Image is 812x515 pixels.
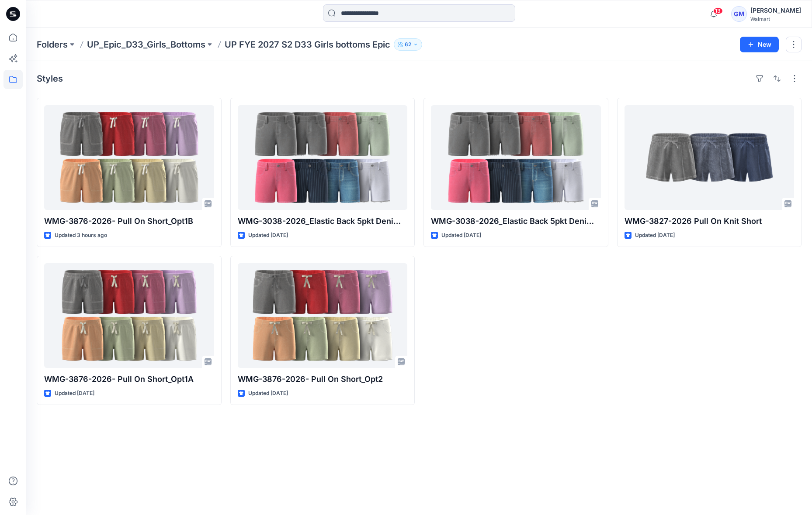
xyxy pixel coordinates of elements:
[44,215,214,227] p: WMG-3876-2026- Pull On Short_Opt1B
[238,263,408,368] a: WMG-3876-2026- Pull On Short_Opt2
[731,6,747,22] div: GM
[405,40,411,49] p: 62
[441,231,481,240] p: Updated [DATE]
[625,215,795,227] p: WMG-3827-2026 Pull On Knit Short
[750,16,801,22] div: Walmart
[248,389,288,398] p: Updated [DATE]
[55,389,94,398] p: Updated [DATE]
[37,73,63,84] h4: Styles
[44,105,214,210] a: WMG-3876-2026- Pull On Short_Opt1B
[225,38,390,51] p: UP FYE 2027 S2 D33 Girls bottoms Epic
[713,7,723,14] span: 13
[44,373,214,385] p: WMG-3876-2026- Pull On Short_Opt1A
[394,38,422,51] button: 62
[238,215,408,227] p: WMG-3038-2026_Elastic Back 5pkt Denim Shorts 3 Inseam - Cost Opt
[431,215,601,227] p: WMG-3038-2026_Elastic Back 5pkt Denim Shorts 3 Inseam
[37,38,68,51] a: Folders
[238,373,408,385] p: WMG-3876-2026- Pull On Short_Opt2
[750,5,801,16] div: [PERSON_NAME]
[431,105,601,210] a: WMG-3038-2026_Elastic Back 5pkt Denim Shorts 3 Inseam
[44,263,214,368] a: WMG-3876-2026- Pull On Short_Opt1A
[740,37,779,52] button: New
[635,231,675,240] p: Updated [DATE]
[248,231,288,240] p: Updated [DATE]
[238,105,408,210] a: WMG-3038-2026_Elastic Back 5pkt Denim Shorts 3 Inseam - Cost Opt
[87,38,205,51] a: UP_Epic_D33_Girls_Bottoms
[55,231,107,240] p: Updated 3 hours ago
[625,105,795,210] a: WMG-3827-2026 Pull On Knit Short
